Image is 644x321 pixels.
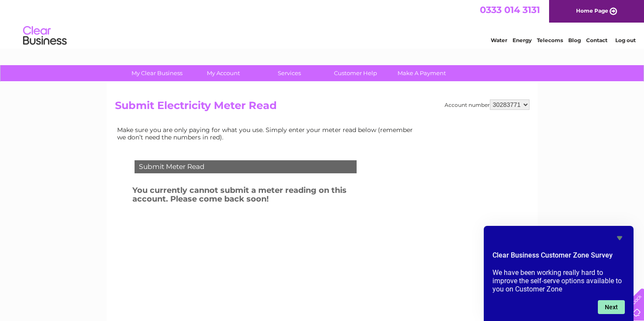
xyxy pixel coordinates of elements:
[117,5,528,42] div: Clear Business is a trading name of Verastar Limited (registered in [GEOGRAPHIC_DATA] No. 3667643...
[513,37,532,43] a: Energy
[614,233,625,243] button: Hide survey
[480,4,540,15] a: 0333 014 3131
[121,65,193,81] a: My Clear Business
[115,99,529,116] h2: Submit Electricity Meter Read
[492,268,625,293] p: We have been working really hard to improve the self-serve options available to you on Customer Zone
[492,250,625,265] h2: Clear Business Customer Zone Survey
[23,23,67,49] img: logo.png
[615,37,636,43] a: Log out
[187,65,259,81] a: My Account
[320,65,391,81] a: Customer Help
[253,65,325,81] a: Services
[491,37,507,43] a: Water
[586,37,607,43] a: Contact
[537,37,563,43] a: Telecoms
[115,124,420,142] td: Make sure you are only paying for what you use. Simply enter your meter read below (remember we d...
[386,65,458,81] a: Make A Payment
[445,99,529,110] div: Account number
[492,233,625,314] div: Clear Business Customer Zone Survey
[568,37,581,43] a: Blog
[132,184,380,208] h3: You currently cannot submit a meter reading on this account. Please come back soon!
[598,300,625,314] button: Next question
[135,160,357,173] div: Submit Meter Read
